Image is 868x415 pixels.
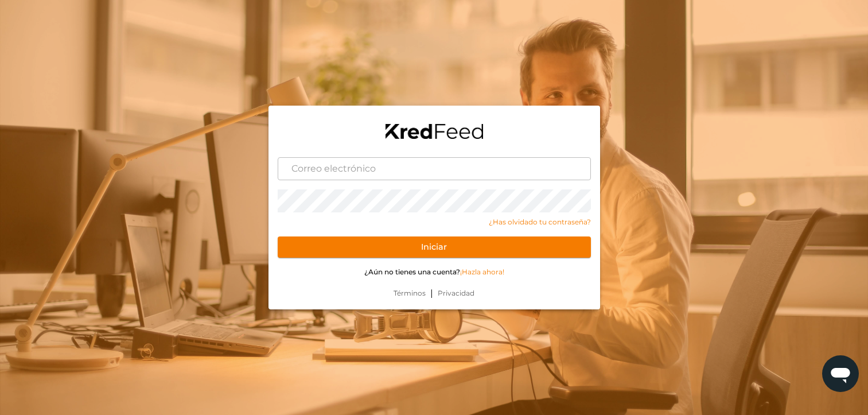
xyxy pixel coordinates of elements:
img: chatIcon [829,362,852,385]
a: ¿Has olvidado tu contraseña? [278,217,591,227]
button: Iniciar [278,236,591,258]
a: Términos [389,288,430,298]
a: ¡Hazla ahora! [460,267,504,276]
p: ¿Aún no tienes una cuenta? [278,267,591,277]
a: Privacidad [433,288,479,298]
img: logo-black.png [386,124,483,139]
div: | [268,286,600,309]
